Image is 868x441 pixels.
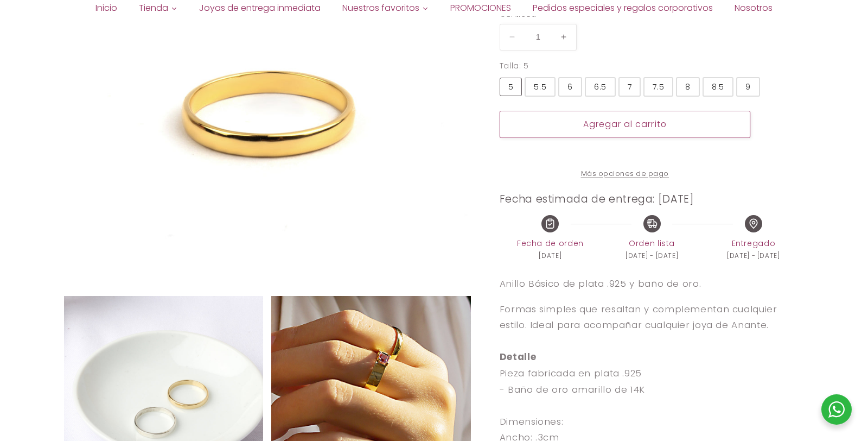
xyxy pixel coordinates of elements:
div: : 5 [519,59,529,73]
span: Fecha de orden [500,237,601,250]
span: [DATE] - [DATE] [626,250,678,262]
span: Pedidos especiales y regalos corporativos [533,2,713,14]
div: 6.5 [594,81,607,93]
span: Pieza fabricada en plata .925 [500,367,642,380]
span: Nosotros [735,2,773,14]
strong: Detalle [500,351,536,364]
div: Talla [500,59,519,73]
span: Dimensiones: [500,415,564,428]
span: Nuestros favoritos [342,2,419,14]
div: 7.5 [653,81,664,93]
span: Inicio [95,2,117,14]
span: [DATE] [539,250,561,262]
a: Más opciones de pago [500,169,750,179]
h3: Fecha estimada de entrega: [DATE] [500,193,805,207]
span: Entregado [703,237,804,250]
p: Anillo Básico de plata .925 y baño de oro. [500,276,805,293]
div: 6 [567,81,573,93]
span: Orden lista [601,237,703,250]
div: 5.5 [534,81,546,93]
div: 7 [628,81,632,93]
span: Joyas de entrega inmediata [199,2,321,14]
button: Agregar al carrito [500,111,750,138]
span: PROMOCIONES [450,2,511,14]
span: [DATE] - [DATE] [727,250,780,262]
div: 9 [745,81,751,93]
span: Tienda [139,2,168,14]
div: 5 [508,81,514,93]
div: 8.5 [712,81,724,93]
div: 8 [685,81,691,93]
